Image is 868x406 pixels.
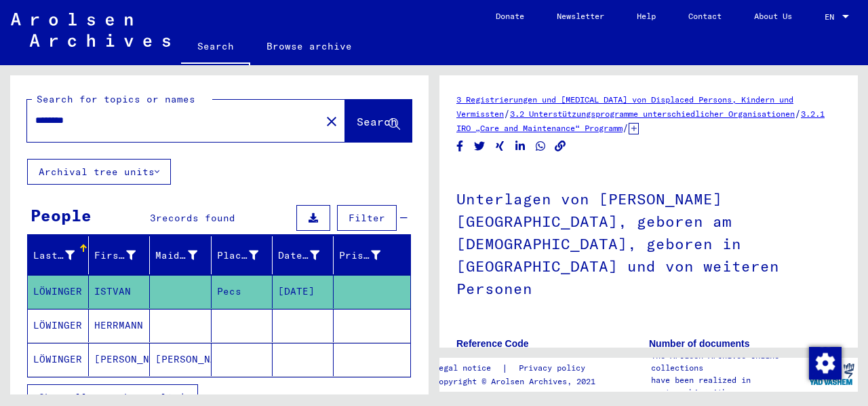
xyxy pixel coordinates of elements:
[434,361,502,375] a: Legal notice
[473,138,487,155] button: Share on Twitter
[456,168,841,317] h1: Unterlagen von [PERSON_NAME][GEOGRAPHIC_DATA], geboren am [DEMOGRAPHIC_DATA], geboren in [GEOGRAP...
[651,350,806,374] p: The Arolsen Archives online collections
[651,374,806,399] p: have been realized in partnership with
[217,248,258,263] div: Place of Birth
[278,244,336,266] div: Date of Birth
[278,248,319,263] div: Date of Birth
[337,205,397,231] button: Filter
[453,138,467,155] button: Share on Facebook
[150,236,211,274] mat-header-cell: Maiden Name
[94,244,153,266] div: First Name
[155,248,197,263] div: Maiden Name
[28,236,89,274] mat-header-cell: Last Name
[357,115,397,128] span: Search
[150,343,211,376] mat-cell: [PERSON_NAME]
[156,212,235,224] span: records found
[217,244,275,266] div: Place of Birth
[31,203,92,227] div: People
[11,13,170,47] img: Arolsen_neg.svg
[28,343,89,376] mat-cell: LÖWINGER
[513,138,528,155] button: Share on LinkedIn
[27,159,171,185] button: Archival tree units
[434,375,601,388] p: Copyright © Arolsen Archives, 2021
[150,212,156,224] span: 3
[349,212,385,224] span: Filter
[339,244,397,266] div: Prisoner #
[33,244,92,266] div: Last Name
[89,275,150,308] mat-cell: ISTVAN
[623,122,629,134] span: /
[456,94,793,119] a: 3 Registrierungen und [MEDICAL_DATA] von Displaced Persons, Kindern und Vermissten
[649,338,750,349] b: Number of documents
[28,275,89,308] mat-cell: LÖWINGER
[504,107,510,119] span: /
[809,347,842,380] img: Change consent
[181,30,250,65] a: Search
[553,138,568,155] button: Copy link
[273,236,334,274] mat-header-cell: Date of Birth
[28,309,89,342] mat-cell: LÖWINGER
[339,248,380,263] div: Prisoner #
[806,357,857,391] img: yv_logo.png
[89,309,150,342] mat-cell: HERRMANN
[795,107,801,119] span: /
[318,107,345,134] button: Clear
[273,275,334,308] mat-cell: [DATE]
[212,236,273,274] mat-header-cell: Place of Birth
[825,12,834,22] mat-select-trigger: EN
[508,361,601,375] a: Privacy policy
[212,275,273,308] mat-cell: Pecs
[345,100,412,142] button: Search
[94,248,136,263] div: First Name
[456,338,529,349] b: Reference Code
[37,93,195,105] mat-label: Search for topics or names
[33,248,75,263] div: Last Name
[39,391,179,403] span: Show all search results
[155,244,214,266] div: Maiden Name
[250,30,368,62] a: Browse archive
[510,109,795,119] a: 3.2 Unterstützungsprogramme unterschiedlicher Organisationen
[323,113,340,130] mat-icon: close
[434,361,601,375] div: |
[89,236,150,274] mat-header-cell: First Name
[534,138,548,155] button: Share on WhatsApp
[89,343,150,376] mat-cell: [PERSON_NAME]
[334,236,410,274] mat-header-cell: Prisoner #
[493,138,507,155] button: Share on Xing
